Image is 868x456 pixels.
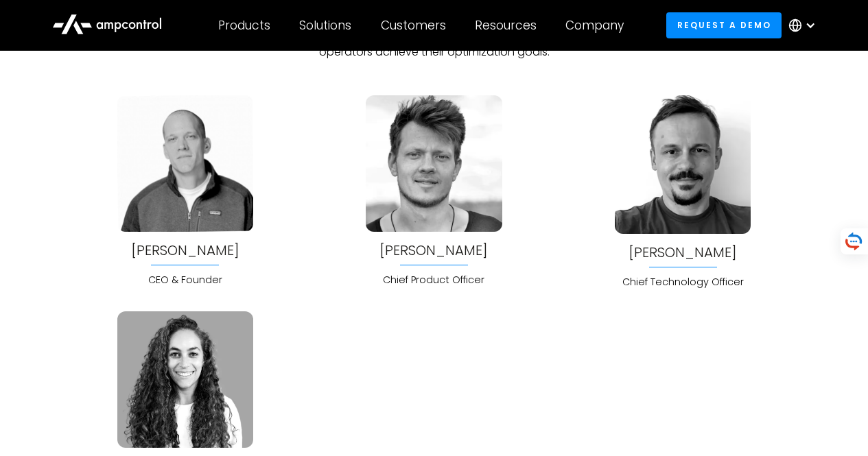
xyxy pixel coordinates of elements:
[117,272,253,287] div: CEO & Founder
[117,311,253,447] img: Ampcontrol's Team Member
[629,245,737,260] a: View team member info
[218,18,270,33] div: Products
[565,18,624,33] div: Company
[381,18,446,33] div: Customers
[299,18,351,33] div: Solutions
[629,245,737,260] div: [PERSON_NAME]
[475,18,537,33] div: Resources
[615,274,751,289] div: Chief Technology Officer
[666,12,782,38] a: Request a demo
[615,95,751,233] img: Ampcontrol's Team Member
[366,95,502,231] img: Ampcontrol's Team Member
[379,243,488,258] div: [PERSON_NAME]
[131,243,239,258] a: View team member info
[379,243,488,258] a: View team member info
[117,95,253,231] img: Ampcontrol's Team Member
[131,243,239,258] div: [PERSON_NAME]
[366,272,502,287] div: Chief Product Officer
